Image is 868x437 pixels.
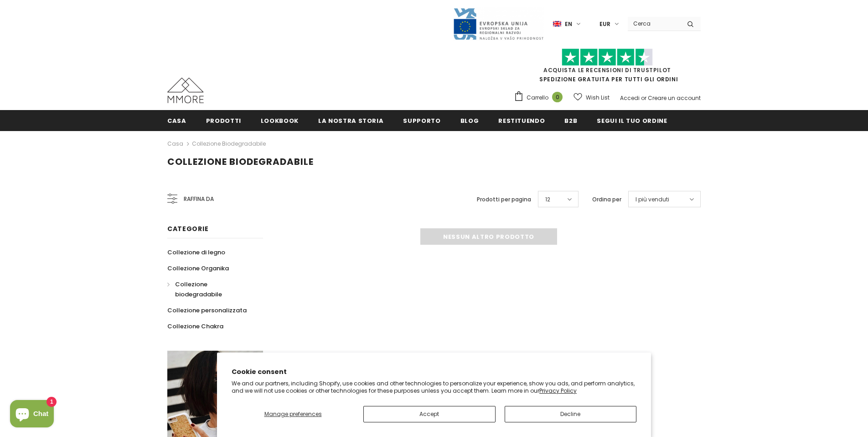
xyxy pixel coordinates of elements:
[597,110,667,131] a: Segui il tuo ordine
[648,94,701,102] a: Creare un account
[562,48,653,66] img: Fidati di Pilot Stars
[564,110,577,131] a: B2B
[586,93,610,102] span: Wish List
[167,276,253,302] a: Collezione biodegradabile
[167,78,204,103] img: Casi MMORE
[264,410,322,418] span: Manage preferences
[553,20,561,28] img: i-lang-1.png
[565,20,572,29] span: en
[318,116,383,125] span: La nostra storia
[167,264,229,273] span: Collezione Organika
[7,400,57,430] inbox-online-store-chat: Shopify online store chat
[514,91,567,105] a: Carrello 0
[175,280,222,299] span: Collezione biodegradabile
[232,380,636,394] p: We and our partners, including Shopify, use cookies and other technologies to personalize your ex...
[545,195,550,204] span: 12
[232,406,354,422] button: Manage preferences
[363,406,496,422] button: Accept
[167,116,186,125] span: Casa
[635,195,669,204] span: I più venduti
[261,110,299,131] a: Lookbook
[498,116,545,125] span: Restituendo
[167,224,208,233] span: Categorie
[477,195,531,204] label: Prodotti per pagina
[460,116,479,125] span: Blog
[167,244,225,260] a: Collezione di legno
[543,66,671,74] a: Acquista le recensioni di TrustPilot
[620,94,640,102] a: Accedi
[167,302,247,318] a: Collezione personalizzata
[505,406,637,422] button: Decline
[403,116,440,125] span: supporto
[167,110,186,131] a: Casa
[539,387,577,395] a: Privacy Policy
[167,322,223,331] span: Collezione Chakra
[573,90,610,105] a: Wish List
[460,110,479,131] a: Blog
[167,260,229,276] a: Collezione Organika
[167,318,223,334] a: Collezione Chakra
[318,110,383,131] a: La nostra storia
[167,155,314,168] span: Collezione biodegradabile
[453,7,544,41] img: Javni Razpis
[167,138,183,149] a: Casa
[232,367,636,377] h2: Cookie consent
[206,116,241,125] span: Prodotti
[641,94,646,102] span: or
[167,248,225,257] span: Collezione di legno
[167,306,247,315] span: Collezione personalizzata
[564,116,577,125] span: B2B
[403,110,440,131] a: supporto
[599,20,610,29] span: EUR
[192,140,266,147] a: Collezione biodegradabile
[206,110,241,131] a: Prodotti
[592,195,621,204] label: Ordina per
[514,53,701,83] span: SPEDIZIONE GRATUITA PER TUTTI GLI ORDINI
[597,116,667,125] span: Segui il tuo ordine
[498,110,545,131] a: Restituendo
[261,116,299,125] span: Lookbook
[552,92,563,102] span: 0
[184,194,214,204] span: Raffina da
[453,20,544,27] a: Javni Razpis
[527,93,548,102] span: Carrello
[628,17,680,30] input: Search Site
